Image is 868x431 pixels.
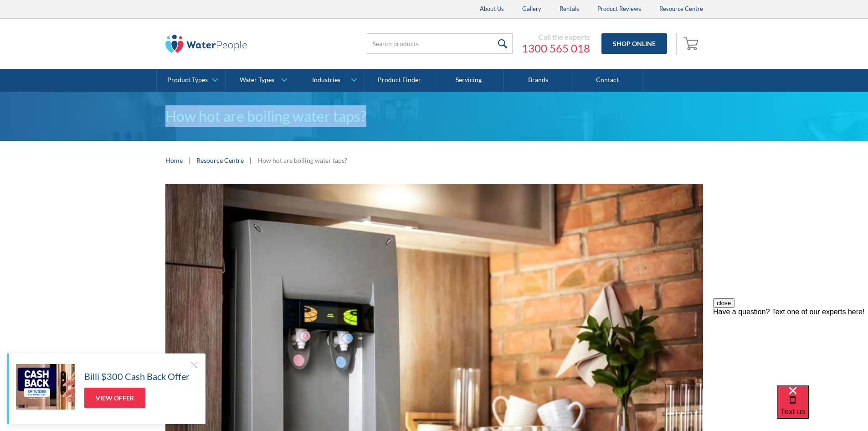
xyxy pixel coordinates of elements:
a: Product Finder [365,69,434,92]
a: Shop Online [601,33,667,54]
a: Industries [295,69,364,92]
input: Search products [367,33,513,54]
a: Water Types [226,69,295,92]
a: Product Types [157,69,226,92]
iframe: podium webchat widget prompt [713,298,868,397]
a: 1300 565 018 [522,42,590,55]
div: Product Types [167,76,208,84]
img: Billi $300 Cash Back Offer [16,364,75,410]
a: Servicing [434,69,503,92]
a: Resource Centre [196,156,244,165]
a: Contact [573,69,642,92]
a: Brands [503,69,573,92]
img: The Water People [165,35,247,53]
div: Water Types [240,76,274,84]
a: View Offer [84,388,145,408]
iframe: podium webchat widget bubble [777,385,868,431]
div: | [248,155,253,166]
a: Home [165,156,183,165]
div: | [187,155,192,166]
div: Call the experts [522,32,590,42]
div: Industries [312,76,340,84]
div: How hot are boiling water taps? [257,156,347,165]
img: shopping cart [683,36,701,51]
h1: How hot are boiling water taps? [165,105,703,127]
h5: Billi $300 Cash Back Offer [84,369,190,383]
a: Open empty cart [681,33,703,55]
